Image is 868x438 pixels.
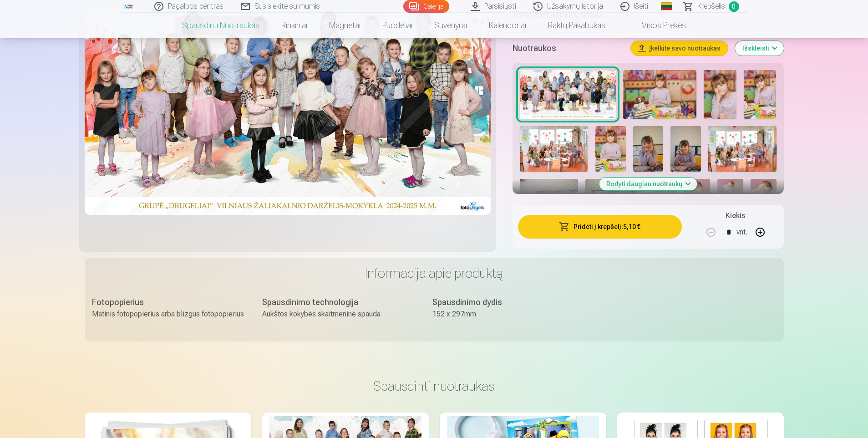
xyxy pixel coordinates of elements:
[124,4,134,9] img: /fa5
[478,13,537,38] a: Kalendoriai
[262,296,414,309] div: Spausdinimo technologija
[92,378,777,394] h3: Spausdinti nuotraukas
[318,13,371,38] a: Magnetai
[518,215,681,239] button: Pridėti į krepšelį:5,10 €
[262,309,414,320] div: Aukštos kokybės skaitmeninė spauda
[92,309,244,320] div: Matinis fotopopierius arba blizgus fotopopierius
[513,42,623,55] h5: Nuotraukos
[726,210,745,221] h5: Kiekis
[432,309,584,320] div: 152 x 297mm
[270,13,318,38] a: Rinkiniai
[729,1,739,12] span: 0
[92,265,777,281] h3: Informacija apie produktą
[171,13,270,38] a: Spausdinti nuotraukas
[697,1,725,12] span: Krepšelis
[92,296,244,309] div: Fotopopierius
[599,178,697,190] button: Rodyti daugiau nuotraukų
[616,13,697,38] a: Visos prekės
[423,13,478,38] a: Suvenyrai
[631,41,728,56] button: Įkelkite savo nuotraukas
[371,13,423,38] a: Puodeliai
[537,13,616,38] a: Raktų pakabukas
[432,296,584,309] div: Spausdinimo dydis
[736,221,747,243] div: vnt.
[735,41,784,56] button: Išskleisti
